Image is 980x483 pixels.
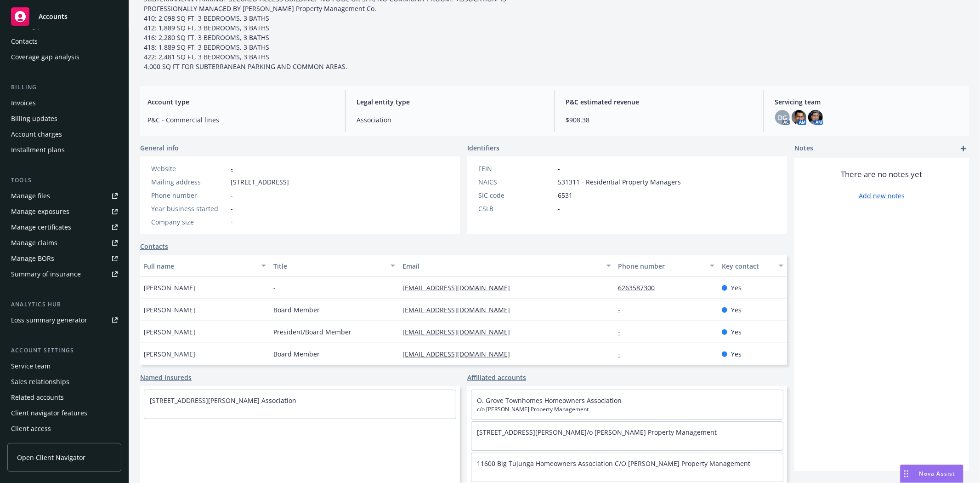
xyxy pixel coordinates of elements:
[144,305,195,315] span: [PERSON_NAME]
[144,283,195,293] span: [PERSON_NAME]
[11,251,54,266] div: Manage BORs
[7,189,121,203] a: Manage files
[618,305,628,314] a: -
[11,127,62,142] div: Account charges
[11,421,51,436] div: Client access
[615,255,718,277] button: Phone number
[808,110,823,125] img: photo
[273,305,320,315] span: Board Member
[7,359,121,374] a: Service team
[231,190,233,200] span: -
[11,189,50,203] div: Manage files
[140,255,270,277] button: Full name
[558,190,572,200] span: 6531
[618,350,628,358] a: -
[7,4,121,29] a: Accounts
[7,127,121,142] a: Account charges
[731,327,742,337] span: Yes
[151,190,227,200] div: Phone number
[11,374,69,389] div: Sales relationships
[151,164,227,173] div: Website
[7,96,121,110] a: Invoices
[11,390,64,405] div: Related accounts
[731,283,742,293] span: Yes
[478,177,554,187] div: NAICS
[147,115,334,125] span: P&C - Commercial lines
[7,251,121,266] a: Manage BORs
[39,13,68,20] span: Accounts
[477,396,622,405] a: O. Grove Townhomes Homeowners Association
[7,300,121,309] div: Analytics hub
[794,143,813,154] span: Notes
[618,261,704,271] div: Phone number
[140,241,168,251] a: Contacts
[11,96,36,110] div: Invoices
[618,328,628,336] a: -
[478,190,554,200] div: SIC code
[231,164,233,173] a: -
[11,220,71,235] div: Manage certificates
[467,143,499,153] span: Identifiers
[402,350,517,358] a: [EMAIL_ADDRESS][DOMAIN_NAME]
[402,283,517,292] a: [EMAIL_ADDRESS][DOMAIN_NAME]
[357,115,543,125] span: Association
[7,34,121,49] a: Contacts
[17,453,85,462] span: Open Client Navigator
[151,204,227,213] div: Year business started
[357,97,543,107] span: Legal entity type
[273,283,276,293] span: -
[958,143,969,154] a: add
[402,261,600,271] div: Email
[11,50,79,64] div: Coverage gap analysis
[7,421,121,436] a: Client access
[11,236,57,250] div: Manage claims
[140,373,192,382] a: Named insureds
[566,97,753,107] span: P&C estimated revenue
[7,111,121,126] a: Billing updates
[7,204,121,219] a: Manage exposures
[11,313,87,328] div: Loss summary generator
[11,143,65,157] div: Installment plans
[467,373,526,382] a: Affiliated accounts
[7,346,121,355] div: Account settings
[722,261,773,271] div: Key contact
[144,349,195,359] span: [PERSON_NAME]
[7,390,121,405] a: Related accounts
[151,177,227,187] div: Mailing address
[11,267,81,282] div: Summary of insurance
[731,349,742,359] span: Yes
[144,327,195,337] span: [PERSON_NAME]
[919,470,956,477] span: Nova Assist
[775,97,962,107] span: Servicing team
[147,97,334,107] span: Account type
[900,465,963,483] button: Nova Assist
[558,164,560,173] span: -
[140,143,179,153] span: General info
[792,110,806,125] img: photo
[558,177,681,187] span: 531311 - Residential Property Managers
[11,359,51,374] div: Service team
[11,111,57,126] div: Billing updates
[7,406,121,420] a: Client navigator features
[402,305,517,314] a: [EMAIL_ADDRESS][DOMAIN_NAME]
[273,261,385,271] div: Title
[7,83,121,92] div: Billing
[901,465,912,483] div: Drag to move
[477,459,750,468] a: 11600 Big Tujunga Homeowners Association C/O [PERSON_NAME] Property Management
[11,406,87,420] div: Client navigator features
[231,217,233,227] span: -
[270,255,399,277] button: Title
[7,176,121,185] div: Tools
[566,115,753,125] span: $908.38
[618,283,663,292] a: 6263587300
[399,255,614,277] button: Email
[11,34,38,49] div: Contacts
[478,164,554,173] div: FEIN
[7,313,121,328] a: Loss summary generator
[273,327,351,337] span: President/Board Member
[478,204,554,213] div: CSLB
[7,374,121,389] a: Sales relationships
[273,349,320,359] span: Board Member
[144,261,256,271] div: Full name
[231,204,233,213] span: -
